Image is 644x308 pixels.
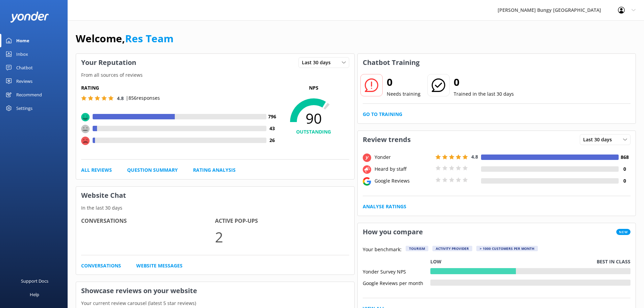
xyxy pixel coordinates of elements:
h3: Showcase reviews on your website [76,282,354,300]
h3: Website Chat [76,187,354,204]
h4: OUTSTANDING [278,128,349,136]
div: Settings [16,101,32,115]
h5: Rating [81,84,278,92]
h4: 0 [619,177,630,185]
h4: Active Pop-ups [215,217,349,226]
div: Home [16,34,29,47]
h3: Your Reputation [76,54,141,71]
h4: 868 [619,153,630,161]
p: Best in class [597,258,630,265]
h4: 0 [619,165,630,173]
div: Reviews [16,74,32,88]
span: Last 30 days [302,59,335,66]
a: Rating Analysis [193,166,236,174]
div: Google Reviews per month [363,280,430,286]
h2: 0 [454,74,514,90]
div: Support Docs [21,274,48,288]
a: Conversations [81,262,121,269]
div: Tourism [406,246,428,251]
div: Heard by staff [373,165,434,173]
p: NPS [278,84,349,92]
div: Activity Provider [432,246,472,251]
p: 2 [215,226,349,248]
div: Recommend [16,88,42,101]
a: Analyse Ratings [363,203,406,210]
a: All Reviews [81,166,112,174]
span: 90 [278,110,349,127]
span: Last 30 days [583,136,616,143]
h1: Welcome, [76,30,173,47]
a: Question Summary [127,166,178,174]
h2: 0 [387,74,421,90]
p: Trained in the last 30 days [454,90,514,98]
p: Your benchmark: [363,246,402,254]
p: In the last 30 days [76,204,354,212]
p: | 856 responses [126,94,160,102]
a: Res Team [125,31,173,45]
span: New [616,229,630,235]
p: From all sources of reviews [76,71,354,79]
div: Inbox [16,47,28,61]
span: 4.8 [471,153,478,160]
div: Yonder Survey NPS [363,268,430,274]
p: Your current review carousel (latest 5 star reviews) [76,300,354,307]
img: yonder-white-logo.png [10,11,49,23]
span: 4.8 [117,95,124,101]
div: Help [30,288,39,301]
div: Chatbot [16,61,33,74]
div: > 1000 customers per month [476,246,538,251]
h3: How you compare [358,223,428,241]
a: Website Messages [136,262,183,269]
div: Yonder [373,153,434,161]
h3: Chatbot Training [358,54,425,71]
a: Go to Training [363,111,402,118]
p: Low [430,258,442,265]
div: Google Reviews [373,177,434,185]
h4: 26 [266,137,278,144]
h3: Review trends [358,131,416,148]
h4: 43 [266,125,278,132]
h4: Conversations [81,217,215,226]
p: Needs training [387,90,421,98]
h4: 796 [266,113,278,120]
